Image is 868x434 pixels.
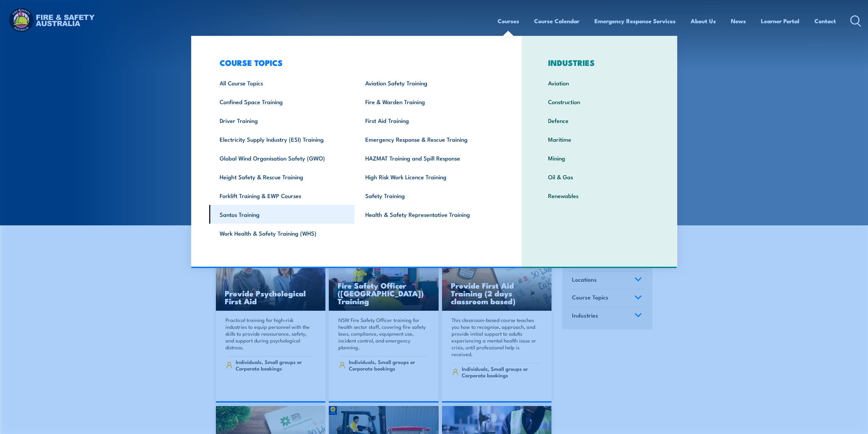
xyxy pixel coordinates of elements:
[538,58,661,67] h3: INDUSTRIES
[355,167,500,186] a: High Risk Work Licence Training
[225,289,317,305] h3: Provide Psychological First Aid
[216,250,326,311] a: Provide Psychological First Aid
[349,359,427,372] span: Individuals, Small groups or Corporate bookings
[442,250,552,311] img: Mental Health First Aid Training (Standard) – Classroom
[209,224,355,242] a: Work Health & Safety Training (WHS)
[569,271,645,289] a: Locations
[355,111,500,130] a: First Aid Training
[209,92,355,111] a: Confined Space Training
[594,12,676,30] a: Emergency Response Services
[209,111,355,130] a: Driver Training
[538,167,661,186] a: Oil & Gas
[209,149,355,167] a: Global Wind Organisation Safety (GWO)
[569,289,645,307] a: Course Topics
[534,12,579,30] a: Course Calendar
[209,130,355,149] a: Electricity Supply Industry (ESI) Training
[329,250,439,311] img: Fire Safety Advisor
[761,12,799,30] a: Learner Portal
[355,130,500,149] a: Emergency Response & Rescue Training
[572,293,608,302] span: Course Topics
[538,111,661,130] a: Defence
[462,365,540,378] span: Individuals, Small groups or Corporate bookings
[498,12,519,30] a: Courses
[236,359,314,372] span: Individuals, Small groups or Corporate bookings
[569,307,645,325] a: Industries
[442,250,552,311] a: Provide First Aid Training (2 days classroom based)
[538,130,661,149] a: Maritime
[355,186,500,205] a: Safety Training
[209,186,355,205] a: Forklift Training & EWP Courses
[538,186,661,205] a: Renewables
[355,149,500,167] a: HAZMAT Training and Spill Response
[451,281,543,305] h3: Provide First Aid Training (2 days classroom based)
[355,92,500,111] a: Fire & Warden Training
[338,317,427,351] p: NSW Fire Safety Officer training for health sector staff, covering fire safety laws, compliance, ...
[338,281,430,305] h3: Fire Safety Officer ([GEOGRAPHIC_DATA]) Training
[691,12,716,30] a: About Us
[329,250,439,311] a: Fire Safety Officer ([GEOGRAPHIC_DATA]) Training
[355,205,500,224] a: Health & Safety Representative Training
[209,58,500,67] h3: COURSE TOPICS
[572,311,598,320] span: Industries
[209,167,355,186] a: Height Safety & Rescue Training
[452,317,540,358] p: This classroom-based course teaches you how to recognise, approach, and provide initial support t...
[572,275,597,284] span: Locations
[355,73,500,92] a: Aviation Safety Training
[209,205,355,224] a: Santos Training
[209,73,355,92] a: All Course Topics
[538,149,661,167] a: Mining
[216,250,326,311] img: Mental Health First Aid Training Course from Fire & Safety Australia
[814,12,836,30] a: Contact
[225,317,314,351] p: Practical training for high-risk industries to equip personnel with the skills to provide reassur...
[538,73,661,92] a: Aviation
[731,12,746,30] a: News
[538,92,661,111] a: Construction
